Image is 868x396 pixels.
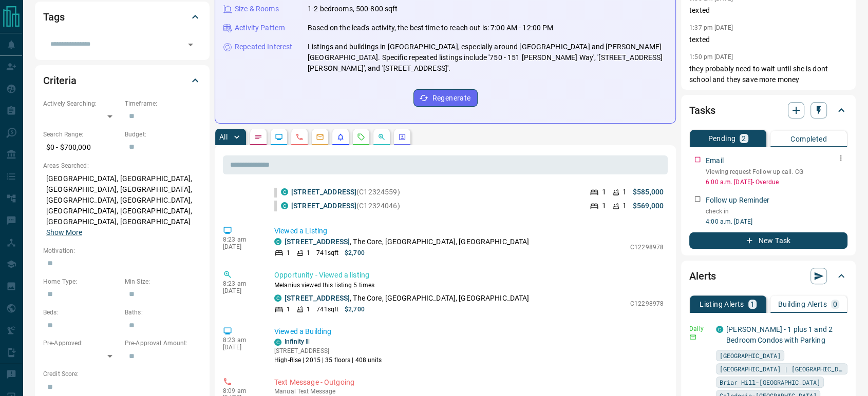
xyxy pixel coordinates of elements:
[235,42,292,52] p: Repeated Interest
[700,301,744,308] p: Listing Alerts
[274,294,281,302] div: condos.ca
[274,226,664,236] p: Viewed a Listing
[125,277,201,286] p: Min Size:
[274,346,382,355] p: [STREET_ADDRESS]
[274,326,664,337] p: Viewed a Building
[285,237,350,246] a: [STREET_ADDRESS]
[125,130,201,139] p: Budget:
[43,277,120,286] p: Home Type:
[345,305,365,314] p: $2,700
[43,5,201,29] div: Tags
[274,355,382,365] p: High-Rise | 2015 | 35 floors | 408 units
[706,217,847,226] p: 4:00 a.m. [DATE]
[316,133,324,141] svg: Emails
[706,195,769,206] p: Follow up Reminder
[274,339,281,346] div: condos.ca
[125,99,201,108] p: Timeframe:
[43,99,120,108] p: Actively Searching:
[689,64,847,85] p: they probably need to wait until she is dont school and they save more money
[274,377,664,388] p: Text Message - Outgoing
[689,232,847,249] button: New Task
[778,301,827,308] p: Building Alerts
[274,238,281,245] div: condos.ca
[720,364,844,374] span: [GEOGRAPHIC_DATA] | [GEOGRAPHIC_DATA]
[285,293,529,304] p: , The Core, [GEOGRAPHIC_DATA], [GEOGRAPHIC_DATA]
[223,344,259,351] p: [DATE]
[43,139,120,156] p: $0 - $700,000
[43,68,201,93] div: Criteria
[223,287,259,294] p: [DATE]
[689,264,847,288] div: Alerts
[285,338,310,345] a: Infinity Ⅲ
[790,135,827,143] p: Completed
[287,248,290,258] p: 1
[43,9,64,25] h2: Tags
[706,177,847,187] p: 6:00 a.m. [DATE] - Overdue
[254,133,262,141] svg: Notes
[219,133,228,141] p: All
[345,248,365,258] p: $2,700
[602,187,606,197] p: 1
[706,155,724,166] p: Email
[43,246,201,255] p: Motivation:
[378,133,386,141] svg: Opportunities
[689,5,847,16] p: texted
[689,24,733,31] p: 1:37 pm [DATE]
[291,187,400,197] p: (C12324559)
[291,188,356,196] a: [STREET_ADDRESS]
[689,333,696,341] svg: Email
[291,201,400,211] p: (C12324046)
[125,339,201,348] p: Pre-Approval Amount:
[622,187,627,197] p: 1
[633,201,664,211] p: $569,000
[43,130,120,139] p: Search Range:
[716,326,723,333] div: condos.ca
[285,236,529,247] p: , The Core, [GEOGRAPHIC_DATA], [GEOGRAPHIC_DATA]
[285,294,350,302] a: [STREET_ADDRESS]
[235,23,285,33] p: Activity Pattern
[274,270,664,281] p: Opportunity - Viewed a listing
[46,227,82,238] button: Show More
[275,133,283,141] svg: Lead Browsing Activity
[274,388,296,395] span: manual
[726,325,833,344] a: [PERSON_NAME] - 1 plus 1 and 2 Bedroom Condos with Parking
[223,243,259,250] p: [DATE]
[357,133,365,141] svg: Requests
[307,248,310,258] p: 1
[622,201,627,211] p: 1
[223,336,259,344] p: 8:23 am
[689,324,710,333] p: Daily
[706,167,847,176] p: Viewing request Follow up call. CG
[308,4,398,14] p: 1-2 bedrooms, 500-800 sqft
[223,387,259,394] p: 8:09 am
[43,369,201,379] p: Credit Score:
[750,301,754,308] p: 1
[706,207,847,216] p: check in
[689,102,715,118] h2: Tasks
[281,188,288,195] div: condos.ca
[274,281,664,290] p: Melanius viewed this listing 5 times
[633,187,664,197] p: $585,000
[833,301,837,308] p: 0
[308,23,553,33] p: Based on the lead's activity, the best time to reach out is: 7:00 AM - 12:00 PM
[689,268,716,284] h2: Alerts
[708,135,735,142] p: Pending
[43,170,201,241] p: [GEOGRAPHIC_DATA], [GEOGRAPHIC_DATA], [GEOGRAPHIC_DATA], [GEOGRAPHIC_DATA], [GEOGRAPHIC_DATA], [G...
[183,37,198,52] button: Open
[630,243,664,252] p: C12298978
[43,161,201,170] p: Areas Searched:
[274,388,664,395] p: Text Message
[43,308,120,317] p: Beds:
[235,4,279,14] p: Size & Rooms
[316,305,338,314] p: 741 sqft
[287,305,290,314] p: 1
[689,53,733,61] p: 1:50 pm [DATE]
[291,202,356,210] a: [STREET_ADDRESS]
[316,248,338,258] p: 741 sqft
[689,98,847,123] div: Tasks
[336,133,345,141] svg: Listing Alerts
[223,280,259,287] p: 8:23 am
[295,133,304,141] svg: Calls
[630,299,664,308] p: C12298978
[307,305,310,314] p: 1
